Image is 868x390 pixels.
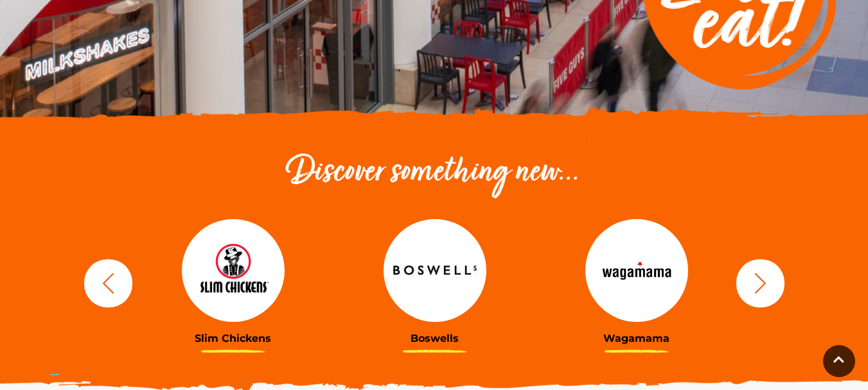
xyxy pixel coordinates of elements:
[142,219,324,344] a: Slim Chickens
[545,219,728,344] a: Wagamama
[344,332,526,344] h3: Boswells
[142,332,324,344] h3: Slim Chickens
[545,332,728,344] h3: Wagamama
[344,219,526,344] a: Boswells
[78,152,791,193] h2: Discover something new...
